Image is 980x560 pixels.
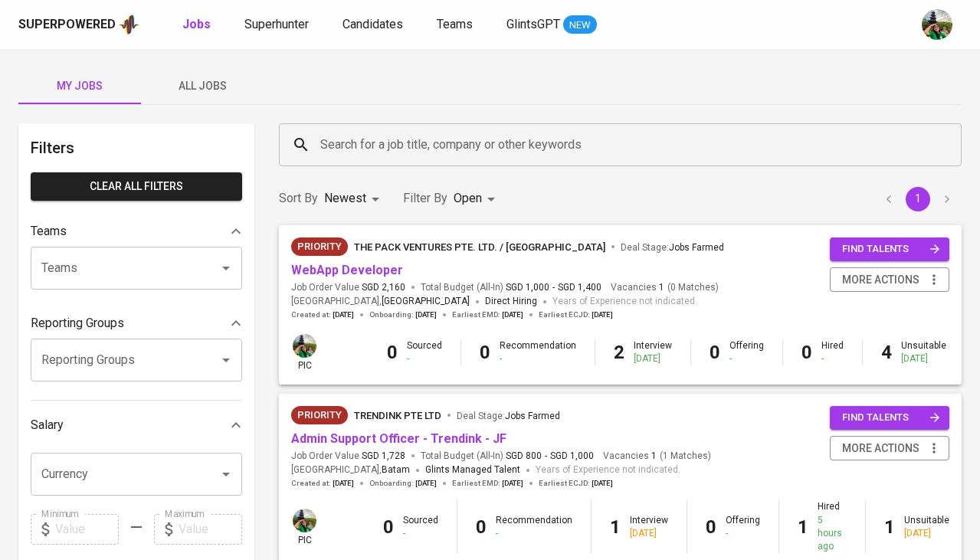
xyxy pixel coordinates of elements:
[452,309,523,320] span: Earliest EMD :
[425,464,520,475] span: Glints Managed Talent
[798,516,808,538] b: 1
[536,463,680,478] span: Years of Experience not indicated.
[729,339,764,365] div: Offering
[291,281,405,294] span: Job Order Value
[710,342,720,363] b: 0
[830,267,949,293] button: more actions
[354,241,605,253] span: The Pack Ventures Pte. Ltd. / [GEOGRAPHIC_DATA]
[31,308,242,339] div: Reporting Groups
[884,516,895,538] b: 1
[403,527,438,540] div: -
[539,478,613,489] span: Earliest ECJD :
[904,527,949,540] div: [DATE]
[382,294,470,309] span: [GEOGRAPHIC_DATA]
[215,349,237,371] button: Open
[43,177,230,196] span: Clear All filters
[496,514,572,540] div: Recommendation
[506,17,560,31] span: GlintsGPT
[657,281,664,294] span: 1
[18,13,139,36] a: Superpoweredapp logo
[610,516,621,538] b: 1
[505,411,560,421] span: Jobs Farmed
[603,450,711,463] span: Vacancies ( 1 Matches )
[279,189,318,208] p: Sort By
[558,281,601,294] span: SGD 1,400
[506,450,542,463] span: SGD 800
[291,408,348,423] span: Priority
[291,431,506,446] a: Admin Support Officer - Trendink - JF
[502,478,523,489] span: [DATE]
[403,514,438,540] div: Sourced
[415,309,437,320] span: [DATE]
[119,13,139,36] img: app logo
[842,270,919,290] span: more actions
[630,514,668,540] div: Interview
[31,222,67,241] p: Teams
[634,339,672,365] div: Interview
[31,136,242,160] h6: Filters
[630,527,668,540] div: [DATE]
[904,514,949,540] div: Unsuitable
[31,410,242,440] div: Salary
[614,342,624,363] b: 2
[179,514,242,545] input: Value
[801,342,812,363] b: 0
[407,352,442,365] div: -
[421,281,601,294] span: Total Budget (All-In)
[726,514,760,540] div: Offering
[291,332,318,372] div: pic
[500,339,576,365] div: Recommendation
[31,216,242,247] div: Teams
[291,239,348,254] span: Priority
[291,450,405,463] span: Job Order Value
[333,309,354,320] span: [DATE]
[244,17,309,31] span: Superhunter
[324,189,366,208] p: Newest
[485,296,537,306] span: Direct Hiring
[28,77,132,96] span: My Jobs
[244,15,312,34] a: Superhunter
[293,334,316,358] img: eva@glints.com
[496,527,572,540] div: -
[291,478,354,489] span: Created at :
[362,450,405,463] span: SGD 1,728
[291,507,318,547] div: pic
[922,9,952,40] img: eva@glints.com
[452,478,523,489] span: Earliest EMD :
[906,187,930,211] button: page 1
[552,294,697,309] span: Years of Experience not indicated.
[437,17,473,31] span: Teams
[383,516,394,538] b: 0
[480,342,490,363] b: 0
[343,17,403,31] span: Candidates
[539,309,613,320] span: Earliest ECJD :
[354,410,441,421] span: TRENDINK PTE LTD
[437,15,476,34] a: Teams
[842,241,940,258] span: find talents
[403,189,447,208] p: Filter By
[550,450,594,463] span: SGD 1,000
[457,411,560,421] span: Deal Stage :
[592,309,613,320] span: [DATE]
[669,242,724,253] span: Jobs Farmed
[502,309,523,320] span: [DATE]
[506,15,597,34] a: GlintsGPT NEW
[55,514,119,545] input: Value
[818,500,847,553] div: Hired
[726,527,760,540] div: -
[830,436,949,461] button: more actions
[842,439,919,458] span: more actions
[18,16,116,34] div: Superpowered
[150,77,254,96] span: All Jobs
[343,15,406,34] a: Candidates
[729,352,764,365] div: -
[506,281,549,294] span: SGD 1,000
[476,516,487,538] b: 0
[563,18,597,33] span: NEW
[382,463,410,478] span: Batam
[881,342,892,363] b: 4
[362,281,405,294] span: SGD 2,160
[901,352,946,365] div: [DATE]
[387,342,398,363] b: 0
[324,185,385,213] div: Newest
